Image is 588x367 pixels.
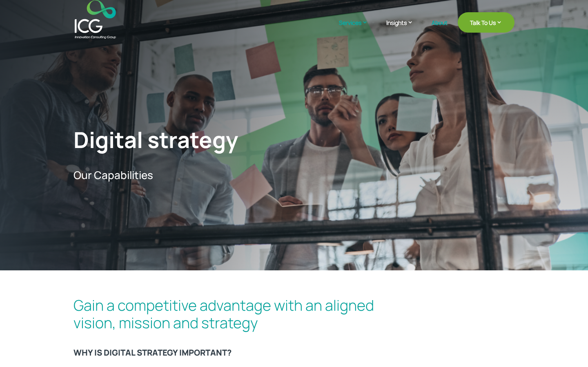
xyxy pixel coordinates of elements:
[73,169,328,181] p: Our Capabilities
[73,126,328,157] h1: Digital strategy
[458,12,514,33] a: Talk To Us
[386,18,421,39] a: Insights
[448,279,588,367] iframe: Chat Widget
[73,296,514,336] h2: Gain a competitive advantage with an aligned vision, mission and strategy
[73,348,514,362] h3: WHY IS DIGITAL STRATEGY IMPORTANT?
[432,20,448,39] a: About
[339,18,376,39] a: Services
